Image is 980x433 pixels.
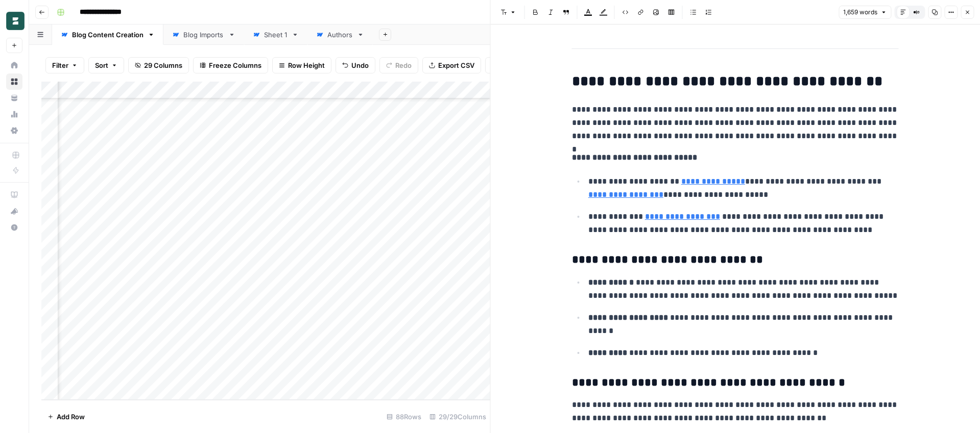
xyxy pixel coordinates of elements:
[72,30,144,40] div: Blog Content Creation
[45,57,84,73] button: Filter
[193,57,268,73] button: Freeze Columns
[6,12,25,30] img: Borderless Logo
[307,24,373,45] a: Authors
[209,60,261,70] span: Freeze Columns
[422,57,481,73] button: Export CSV
[272,57,331,73] button: Row Height
[41,409,91,425] button: Add Row
[7,203,22,219] div: What's new?
[6,73,22,90] a: Browse
[264,30,288,40] div: Sheet 1
[52,60,68,70] span: Filter
[336,57,375,73] button: Undo
[88,57,124,73] button: Sort
[6,8,22,34] button: Workspace: Borderless
[6,203,22,219] button: What's new?
[244,24,307,45] a: Sheet 1
[52,24,163,45] a: Blog Content Creation
[6,187,22,203] a: AirOps Academy
[843,8,877,17] span: 1,659 words
[6,57,22,73] a: Home
[425,409,490,425] div: 29/29 Columns
[6,90,22,106] a: Your Data
[128,57,189,73] button: 29 Columns
[395,60,412,70] span: Redo
[288,60,325,70] span: Row Height
[144,60,182,70] span: 29 Columns
[351,60,369,70] span: Undo
[327,30,353,40] div: Authors
[839,6,891,19] button: 1,659 words
[57,412,85,422] span: Add Row
[379,57,418,73] button: Redo
[438,60,474,70] span: Export CSV
[6,122,22,139] a: Settings
[95,60,108,70] span: Sort
[163,24,244,45] a: Blog Imports
[383,409,425,425] div: 88 Rows
[6,106,22,122] a: Usage
[183,30,224,40] div: Blog Imports
[6,219,22,236] button: Help + Support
